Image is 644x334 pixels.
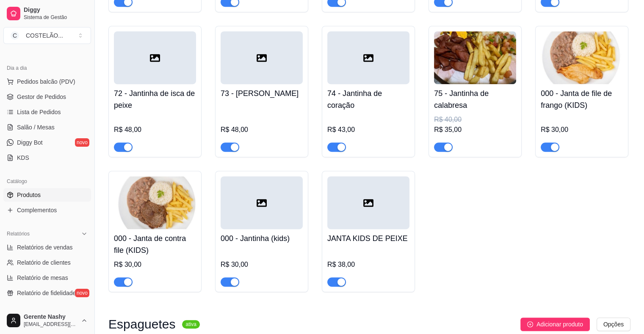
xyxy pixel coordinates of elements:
[182,320,199,329] sup: ativa
[17,191,41,199] span: Produtos
[327,125,409,135] div: R$ 43,00
[17,243,73,252] span: Relatórios de vendas
[527,321,533,327] span: plus-circle
[114,233,196,256] h4: 000 - Janta de contra file (KIDS)
[24,14,88,21] span: Sistema de Gestão
[17,138,43,147] span: Diggy Bot
[17,289,76,297] span: Relatório de fidelidade
[114,125,196,135] div: R$ 48,00
[434,88,516,111] h4: 75 - Jantinha de calabresa
[541,88,623,111] h4: 000 - Janta de file de frango (KIDS)
[17,206,57,214] span: Complementos
[17,108,61,116] span: Lista de Pedidos
[7,230,30,237] span: Relatórios
[3,271,91,285] a: Relatório de mesas
[597,318,630,331] button: Opções
[24,313,77,321] span: Gerente Nashy
[434,115,516,125] div: R$ 40,00
[24,6,88,14] span: Diggy
[3,310,91,331] button: Gerente Nashy[EMAIL_ADDRESS][DOMAIN_NAME]
[17,77,75,86] span: Pedidos balcão (PDV)
[536,320,583,329] span: Adicionar produto
[3,136,91,149] a: Diggy Botnovo
[26,31,63,40] div: COSTELÃO ...
[17,274,68,282] span: Relatório de mesas
[541,31,623,84] img: product-image
[221,125,303,135] div: R$ 48,00
[327,88,409,111] h4: 74 - Jantinha de coração
[3,27,91,44] button: Select a team
[603,320,624,329] span: Opções
[327,260,409,270] div: R$ 38,00
[221,233,303,244] h4: 000 - Jantinha (kids)
[114,88,196,111] h4: 72 - Jantinha de isca de peixe
[3,3,91,24] a: DiggySistema de Gestão
[327,233,409,244] h4: JANTA KIDS DE PEIXE
[3,90,91,104] a: Gestor de Pedidos
[3,75,91,88] button: Pedidos balcão (PDV)
[541,125,623,135] div: R$ 30,00
[434,125,516,135] div: R$ 35,00
[3,61,91,75] div: Dia a dia
[3,188,91,202] a: Produtos
[3,120,91,134] a: Salão / Mesas
[114,176,196,229] img: product-image
[24,321,77,328] span: [EMAIL_ADDRESS][DOMAIN_NAME]
[108,319,175,329] h3: Espaguetes
[3,151,91,164] a: KDS
[221,260,303,270] div: R$ 30,00
[3,175,91,188] div: Catálogo
[17,153,29,162] span: KDS
[3,105,91,119] a: Lista de Pedidos
[3,286,91,300] a: Relatório de fidelidadenovo
[114,260,196,270] div: R$ 30,00
[11,31,19,40] span: C
[434,31,516,84] img: product-image
[17,123,55,131] span: Salão / Mesas
[17,258,71,267] span: Relatório de clientes
[520,318,590,331] button: Adicionar produto
[3,241,91,254] a: Relatórios de vendas
[17,93,66,101] span: Gestor de Pedidos
[3,256,91,269] a: Relatório de clientes
[221,88,303,99] h4: 73 - [PERSON_NAME]
[3,203,91,217] a: Complementos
